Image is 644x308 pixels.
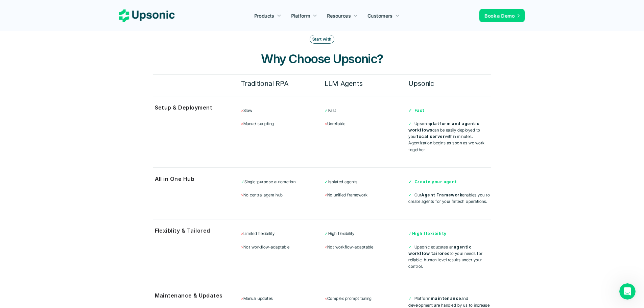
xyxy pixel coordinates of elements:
h6: LLM Agents [325,78,407,89]
span: × [325,296,327,301]
p: Manual updates [241,295,324,302]
strong: Agent Framework [421,192,462,197]
p: Maintenance & Updates [155,291,234,301]
p: Isolated agents [325,179,407,185]
p: No unified framework [325,192,407,198]
span: ✓ [325,231,328,236]
h3: Why Choose Upsonic? [221,50,424,67]
p: Limited flexibility [241,230,324,237]
span: × [325,244,327,250]
span: × [325,121,327,126]
strong: ✓ Fast [408,108,424,113]
p: Upsonic educates an to your needs for reliable, human-level results under your control. [408,244,491,270]
iframe: Intercom live chat [619,283,636,300]
p: Our enables you to create agents for your fintech operations. [408,192,491,205]
p: Slow [241,107,324,114]
strong: maintenance [431,296,461,301]
a: Book a Demo [479,9,525,22]
p: Setup & Deployment [155,103,234,113]
p: Not workflow-adaptable [325,244,407,250]
p: Complex prompt tuning [325,295,407,302]
strong: local server [417,134,445,139]
strong: ✓ Create your agent [408,179,457,184]
p: High flexibility [325,230,407,237]
p: No central agent hub [241,192,324,198]
strong: agentic workflow [408,244,473,256]
strong: tailored [431,251,450,256]
p: Flexiblity & Tailored [155,226,234,236]
p: Resources [327,12,351,19]
p: Products [254,12,274,19]
h6: Upsonic [408,78,491,89]
h6: Traditional RPA [241,78,324,89]
span: ✓ [408,192,412,197]
span: ✓ [408,244,412,250]
p: ✓ [408,230,491,237]
p: Customers [368,12,393,19]
a: Products [250,9,285,22]
span: ✓ [241,179,244,184]
span: ✓ [325,108,328,113]
span: ✓ [408,296,412,301]
p: Manuel scripting [241,120,324,127]
span: × [241,108,243,113]
span: × [241,121,243,126]
span: × [241,244,243,250]
strong: High flexibility [412,231,447,236]
p: Platform [291,12,310,19]
p: Fast [325,107,407,114]
span: ✓ [325,179,328,184]
p: Upsonic can be easily deployed to your within minutes. Agentization begins as soon as we work tog... [408,120,491,153]
p: Not workflow-adaptable [241,244,324,250]
span: ✓ [408,121,412,126]
p: Book a Demo [485,12,515,19]
p: Single-purpose automation [241,179,324,185]
strong: platform and agentic workflows [408,121,481,133]
p: Unreliable [325,120,407,127]
p: All in One Hub [155,174,234,184]
span: × [241,192,243,197]
span: × [241,231,243,236]
span: × [241,296,243,301]
p: Start with [312,37,332,42]
span: × [325,192,327,197]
